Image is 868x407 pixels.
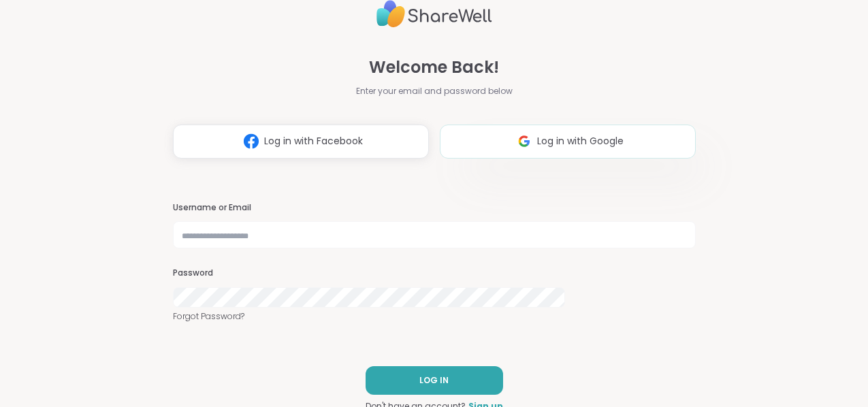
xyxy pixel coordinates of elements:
[369,55,499,80] span: Welcome Back!
[419,374,449,387] span: LOG IN
[440,125,696,159] button: Log in with Google
[537,134,624,148] span: Log in with Google
[173,202,696,214] h3: Username or Email
[511,129,537,154] img: ShareWell Logomark
[173,267,696,279] h3: Password
[366,366,503,395] button: LOG IN
[173,310,696,323] a: Forgot Password?
[173,125,429,159] button: Log in with Facebook
[264,134,363,148] span: Log in with Facebook
[238,129,264,154] img: ShareWell Logomark
[356,85,513,97] span: Enter your email and password below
